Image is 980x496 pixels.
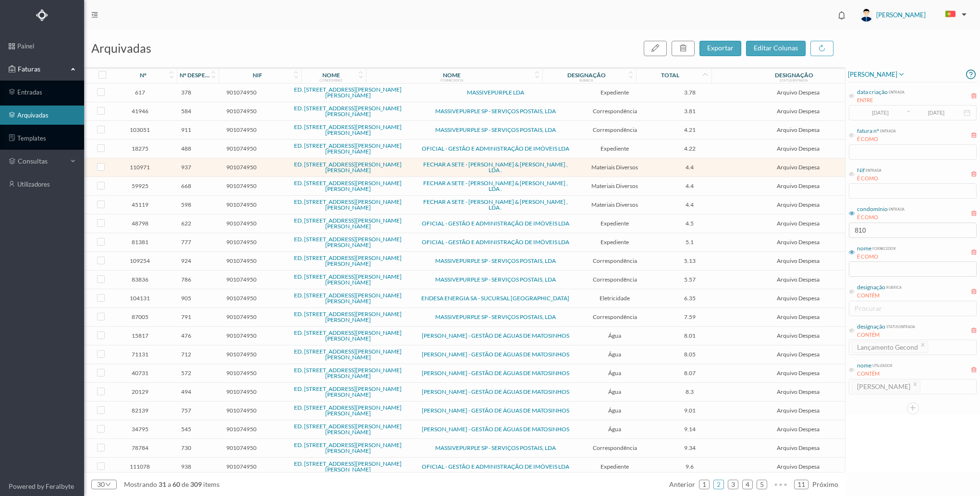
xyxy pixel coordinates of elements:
span: 901074950 [207,107,275,115]
span: Arquivo Despesa [726,220,871,227]
div: É COMO [857,213,905,222]
a: ED. [STREET_ADDRESS][PERSON_NAME][PERSON_NAME] [294,273,402,286]
span: 901074950 [207,425,275,433]
span: Arquivo Despesa [726,369,871,377]
div: fornecedor [441,78,463,82]
div: fatura nº [857,127,879,135]
div: CONTÉM [857,292,902,300]
span: Água [576,332,654,339]
span: 901074950 [207,145,275,152]
span: 9.6 [659,463,721,470]
a: 4 [743,477,752,492]
a: [PERSON_NAME] - GESTÃO DE ÁGUAS DE MATOSINHOS [422,388,569,395]
span: 730 [170,444,203,451]
li: Página Seguinte [812,477,838,492]
span: 78784 [115,444,165,451]
a: ED. [STREET_ADDRESS][PERSON_NAME][PERSON_NAME] [294,123,402,136]
span: 6.35 [659,295,721,302]
span: Arquivo Despesa [726,444,871,451]
div: designação [857,322,885,331]
span: 901074950 [207,351,275,358]
span: Arquivo Despesa [726,463,871,470]
span: a [168,480,171,488]
a: ED. [STREET_ADDRESS][PERSON_NAME][PERSON_NAME] [294,254,402,267]
span: 584 [170,107,203,115]
span: 8.01 [659,332,721,339]
a: FECHAR A SETE - [PERSON_NAME] & [PERSON_NAME] , LDA . [423,179,568,192]
li: Página Anterior [669,477,695,492]
i: icon: question-circle-o [966,67,976,82]
span: 40731 [115,369,165,377]
span: 8.05 [659,351,721,358]
span: próximo [812,480,838,488]
li: 5 [757,480,767,489]
div: data criação [857,88,888,96]
div: nome [857,244,871,253]
span: 4.4 [659,201,721,208]
a: ED. [STREET_ADDRESS][PERSON_NAME][PERSON_NAME] [294,105,402,118]
span: 924 [170,257,203,264]
span: Arquivo Despesa [726,313,871,320]
span: 111078 [115,463,165,470]
span: de [182,480,189,488]
span: 905 [170,295,203,302]
span: 110971 [115,164,165,171]
span: 901074950 [207,295,275,302]
span: 5.13 [659,257,721,264]
span: 9.01 [659,407,721,414]
button: PT [938,7,970,23]
a: ED. [STREET_ADDRESS][PERSON_NAME][PERSON_NAME] [294,161,402,174]
span: Arquivo Despesa [726,145,871,152]
i: icon: down [105,482,111,487]
span: 545 [170,425,203,433]
span: Faturas [15,64,68,74]
span: 901074950 [207,164,275,171]
div: designação [775,71,813,79]
span: 103051 [115,126,165,133]
span: 9.34 [659,444,721,451]
span: 7.59 [659,313,721,320]
a: 2 [714,477,723,492]
span: exportar [707,44,734,52]
span: 901074950 [207,369,275,377]
span: consultas [18,156,66,166]
span: Água [576,425,654,433]
span: Correspondência [576,444,654,451]
i: icon: menu-fold [91,12,98,18]
div: status entrada [780,78,808,82]
div: nome [857,361,871,370]
span: 617 [115,89,165,96]
a: MASSIVEPURPLE SP - SERVIÇOS POSTAIS, LDA [435,276,556,283]
span: 8.3 [659,388,721,395]
a: FECHAR A SETE - [PERSON_NAME] & [PERSON_NAME] , LDA . [423,198,568,211]
span: 901074950 [207,332,275,339]
span: Materiais Diversos [576,182,654,189]
a: MASSIVEPURPLE SP - SERVIÇOS POSTAIS, LDA [435,257,556,264]
div: CONTÉM [857,370,893,378]
a: OFICIAL - GESTÃO E ADMINISTRAÇÃO DE IMÓVEIS LDA [422,463,569,470]
span: Arquivo Despesa [726,201,871,208]
div: nº [140,71,147,79]
a: FECHAR A SETE - [PERSON_NAME] & [PERSON_NAME] , LDA . [423,161,568,174]
span: Arquivo Despesa [726,295,871,302]
span: Arquivo Despesa [726,89,871,96]
li: 1 [699,480,710,489]
span: 109254 [115,257,165,264]
span: arquivadas [91,41,151,55]
span: Expediente [576,220,654,227]
div: condomínio [857,205,888,213]
span: 712 [170,351,203,358]
span: 901074950 [207,444,275,451]
span: 901074950 [207,313,275,320]
a: ED. [STREET_ADDRESS][PERSON_NAME][PERSON_NAME] [294,366,402,379]
span: Correspondência [576,126,654,133]
span: 3.78 [659,89,721,96]
span: 378 [170,89,203,96]
span: 3.81 [659,107,721,115]
span: Arquivo Despesa [726,425,871,433]
a: [PERSON_NAME] - GESTÃO DE ÁGUAS DE MATOSINHOS [422,351,569,358]
div: 30 [97,477,105,492]
span: 494 [170,388,203,395]
span: Materiais Diversos [576,201,654,208]
span: Água [576,369,654,377]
